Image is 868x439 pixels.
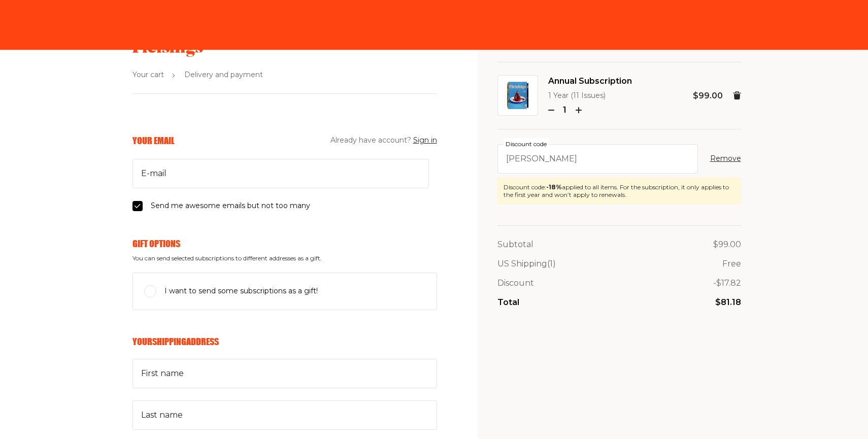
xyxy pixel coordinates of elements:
p: $99.00 [693,89,723,103]
button: Sign in [413,134,437,147]
h6: Gift Options [132,238,437,249]
input: First name [132,359,437,388]
p: $99.00 [713,238,741,251]
input: I want to send some subscriptions as a gift! [144,285,156,297]
p: US Shipping (1) [497,257,556,271]
p: $81.18 [715,296,741,309]
span: Already have account? [330,134,437,147]
img: Annual Subscription Image [507,82,528,109]
span: You can send selected subscriptions to different addresses as a gift. [132,255,437,262]
p: 1 [558,104,572,117]
h6: Your Email [132,135,175,146]
span: Your cart [132,69,164,81]
button: Remove [710,153,741,165]
span: Send me awesome emails but not too many [151,200,310,212]
p: 1 Year (11 Issues) [548,90,632,102]
p: Total [497,296,519,309]
span: Delivery and payment [184,69,263,81]
p: - $17.82 [713,277,741,290]
p: Free [722,257,741,271]
input: E-mail [132,159,429,188]
span: I want to send some subscriptions as a gift! [164,285,318,297]
span: - 18 % [546,183,562,191]
input: Discount code [497,144,698,174]
label: Discount code [504,139,549,150]
p: Subtotal [497,238,533,251]
div: Discount code: applied to all items. For the subscription, it only applies to the first year and ... [504,184,735,198]
p: Discount [497,277,534,290]
input: Last name [132,400,437,430]
input: Send me awesome emails but not too many [132,201,143,211]
h6: Your Shipping Address [132,336,437,347]
span: Annual Subscription [548,75,632,88]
